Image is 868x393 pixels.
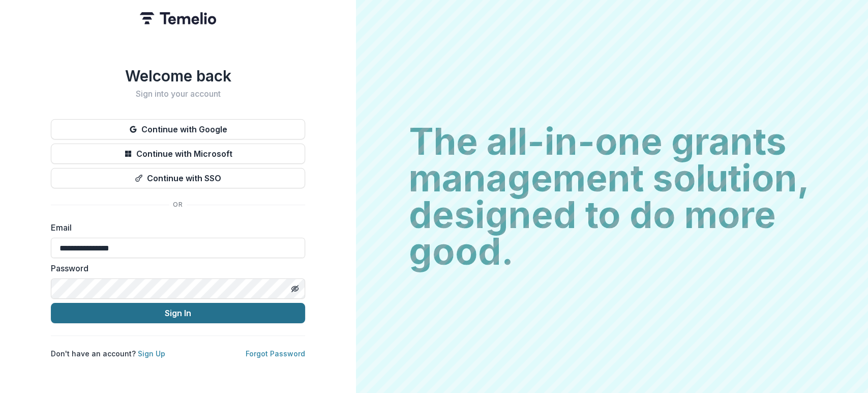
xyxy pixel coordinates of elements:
h2: Sign into your account [51,89,305,99]
img: Temelio [140,12,216,24]
button: Continue with Microsoft [51,144,305,164]
a: Forgot Password [246,349,305,358]
h1: Welcome back [51,67,305,85]
button: Continue with Google [51,119,305,139]
a: Sign Up [138,349,165,358]
label: Password [51,262,299,274]
button: Sign In [51,303,305,323]
button: Continue with SSO [51,168,305,188]
p: Don't have an account? [51,348,165,359]
button: Toggle password visibility [287,280,303,297]
label: Email [51,221,299,234]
